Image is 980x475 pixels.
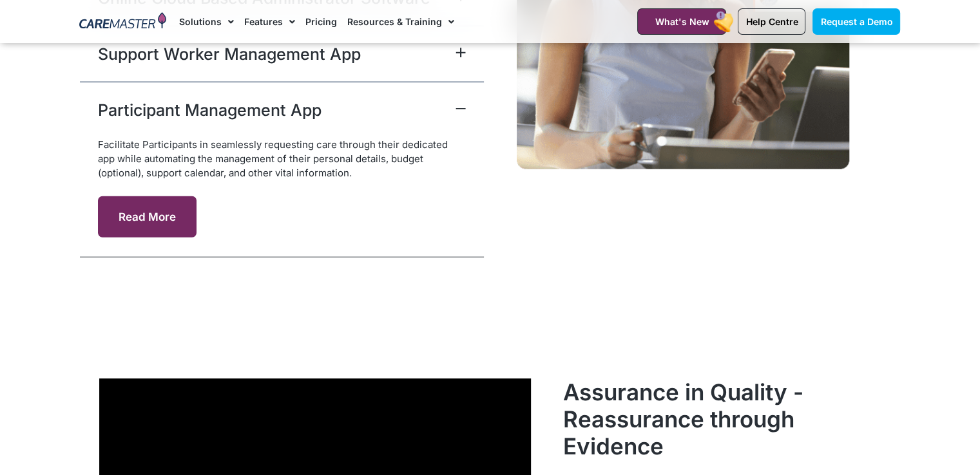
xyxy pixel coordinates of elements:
a: Help Centre [738,8,805,35]
h2: Assurance in Quality - Reassurance through Evidence [563,378,900,460]
span: Request a Demo [820,16,892,27]
a: Request a Demo [812,8,900,35]
button: Read More [98,196,197,237]
span: Facilitate Participants in seamlessly requesting care through their dedicated app while automatin... [98,138,448,179]
span: Help Centre [745,16,798,27]
div: Participant Management App [80,82,484,138]
a: Support Worker Management App [98,42,361,66]
a: Participant Management App [98,98,322,122]
a: Read More [98,211,197,223]
img: CareMaster Logo [79,12,166,32]
span: What's New [655,16,709,27]
div: Participant Management App [80,138,484,257]
div: Support Worker Management App [80,26,484,82]
a: What's New [637,8,726,35]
